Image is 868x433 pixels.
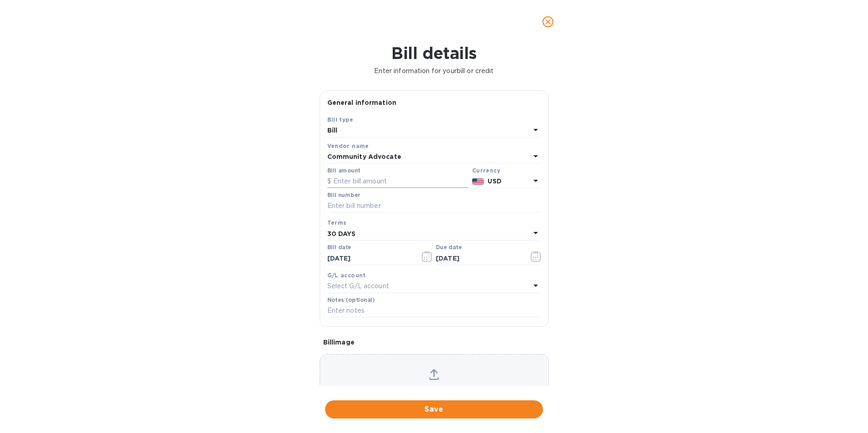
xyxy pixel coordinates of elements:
[327,168,360,173] label: Bill amount
[327,99,397,106] b: General information
[327,199,541,213] input: Enter bill number
[327,127,338,134] b: Bill
[327,281,389,291] p: Select G/L account
[327,251,413,265] input: Select date
[327,192,360,198] label: Bill number
[472,178,484,185] img: USD
[436,245,462,251] label: Due date
[327,297,375,303] label: Notes (optional)
[7,44,861,63] h1: Bill details
[327,272,366,279] b: G/L account
[327,219,347,226] b: Terms
[320,385,548,404] p: Choose a bill and drag it here
[537,11,559,33] button: close
[327,143,369,149] b: Vendor name
[325,400,543,418] button: Save
[332,404,536,415] span: Save
[7,66,861,76] p: Enter information for your bill or credit
[323,338,545,347] p: Bill image
[488,177,501,185] b: USD
[327,245,351,251] label: Bill date
[327,153,401,160] b: Community Advocate
[327,304,541,318] input: Enter notes
[436,251,522,265] input: Due date
[327,175,469,188] input: $ Enter bill amount
[327,230,356,237] b: 30 DAYS
[327,116,354,123] b: Bill type
[472,167,500,174] b: Currency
